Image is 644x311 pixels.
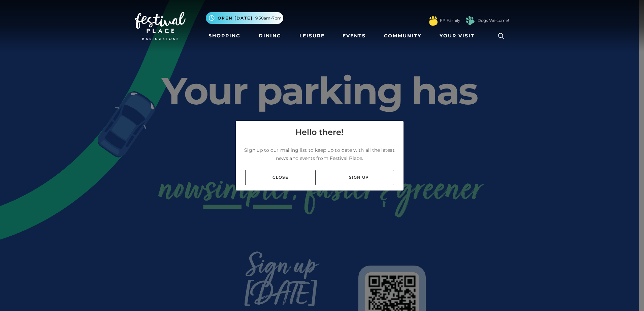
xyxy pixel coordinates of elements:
a: Community [381,30,424,42]
h4: Hello there! [295,126,344,138]
p: Sign up to our mailing list to keep up to date with all the latest news and events from Festival ... [241,146,398,162]
button: Open [DATE] 9.30am-7pm [206,12,283,24]
span: 9.30am-7pm [255,15,282,21]
a: Your Visit [437,30,481,42]
a: Shopping [206,30,243,42]
a: Dining [256,30,284,42]
a: Leisure [297,30,327,42]
span: Open [DATE] [218,15,253,21]
a: FP Family [440,18,460,24]
span: Your Visit [440,32,475,39]
a: Close [245,170,316,185]
a: Sign up [324,170,394,185]
img: Festival Place Logo [135,12,186,40]
a: Events [340,30,368,42]
a: Dogs Welcome! [478,18,509,24]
